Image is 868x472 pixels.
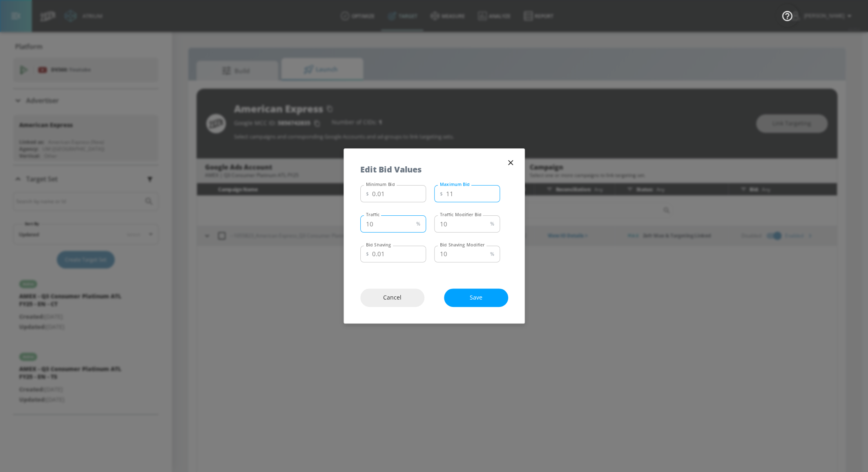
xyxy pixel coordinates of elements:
label: Maximum Bid [440,181,470,187]
label: Bid Shaving Modifier [440,242,485,248]
p: $ [440,190,443,198]
p: % [416,219,420,228]
label: Minimum Bid [366,181,395,187]
button: Save [444,289,508,307]
label: Traffic [366,212,380,217]
p: $ [366,250,369,258]
span: Cancel [377,293,408,303]
button: Cancel [360,289,424,307]
label: Bid Shaving [366,242,391,248]
p: $ [366,190,369,198]
p: % [490,219,494,228]
span: Save [460,293,492,303]
label: Traffic Modifier Bid [440,212,482,217]
p: % [490,250,494,258]
h5: Edit Bid Values [360,165,422,174]
button: Open Resource Center [776,4,799,27]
